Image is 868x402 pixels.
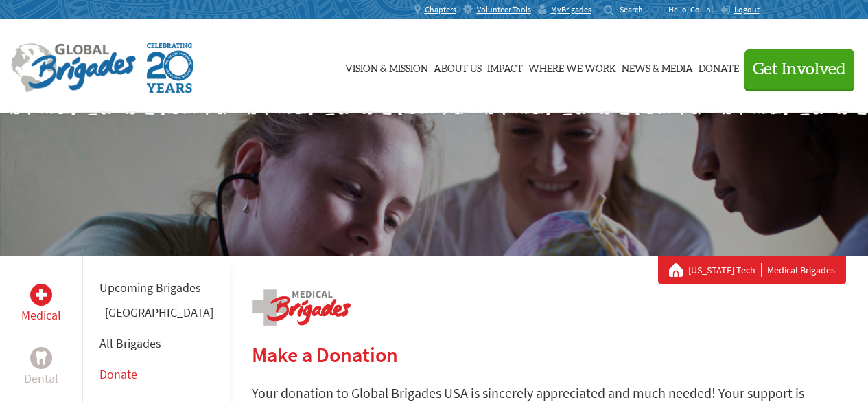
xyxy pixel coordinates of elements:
[669,263,835,277] div: Medical Brigades
[21,306,61,325] p: Medical
[105,304,213,320] a: [GEOGRAPHIC_DATA]
[487,32,523,101] a: Impact
[147,43,193,93] img: Global Brigades Celebrating 20 Years
[252,342,846,367] h2: Make a Donation
[36,351,47,364] img: Dental
[30,284,52,306] div: Medical
[753,61,846,78] span: Get Involved
[30,347,52,369] div: Dental
[744,49,854,89] button: Get Involved
[720,4,760,15] a: Logout
[21,284,61,325] a: MedicalMedical
[477,4,531,15] span: Volunteer Tools
[11,43,136,93] img: Global Brigades Logo
[24,347,58,388] a: DentalDental
[668,4,720,15] p: Hello, Collin!
[345,32,428,101] a: Vision & Mission
[620,4,659,14] input: Search...
[551,4,591,15] span: MyBrigades
[99,303,213,328] li: Ghana
[99,280,201,295] a: Upcoming Brigades
[99,328,213,359] li: All Brigades
[699,32,739,101] a: Donate
[36,289,47,300] img: Medical
[734,4,760,14] span: Logout
[99,335,161,351] a: All Brigades
[528,32,616,101] a: Where We Work
[252,289,351,326] img: logo-medical.png
[99,359,213,390] li: Donate
[425,4,456,15] span: Chapters
[622,32,693,101] a: News & Media
[434,32,482,101] a: About Us
[99,273,213,303] li: Upcoming Brigades
[24,369,58,388] p: Dental
[688,263,762,277] a: [US_STATE] Tech
[99,366,137,382] a: Donate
